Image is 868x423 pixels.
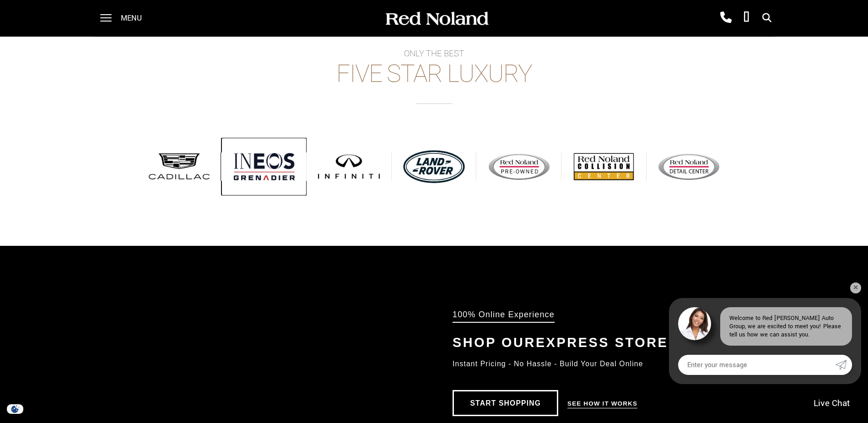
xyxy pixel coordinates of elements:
[453,309,555,323] div: 100% Online Experience
[809,397,855,410] span: Live Chat
[567,400,637,408] a: See How it Works
[678,307,711,340] img: Agent profile photo
[836,355,852,375] a: Submit
[453,356,745,372] div: Instant Pricing - No Hassle - Build Your Deal Online
[5,404,26,414] section: Click to Open Cookie Consent Modal
[384,11,489,27] img: Red Noland Auto Group
[720,307,852,346] div: Welcome to Red [PERSON_NAME] Auto Group, we are excited to meet you! Please tell us how we can as...
[453,331,745,354] div: Shop Our Express Store
[5,404,26,414] img: Opt-Out Icon
[678,355,836,375] input: Enter your message
[453,390,558,416] a: Start Shopping
[803,391,861,416] a: Live Chat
